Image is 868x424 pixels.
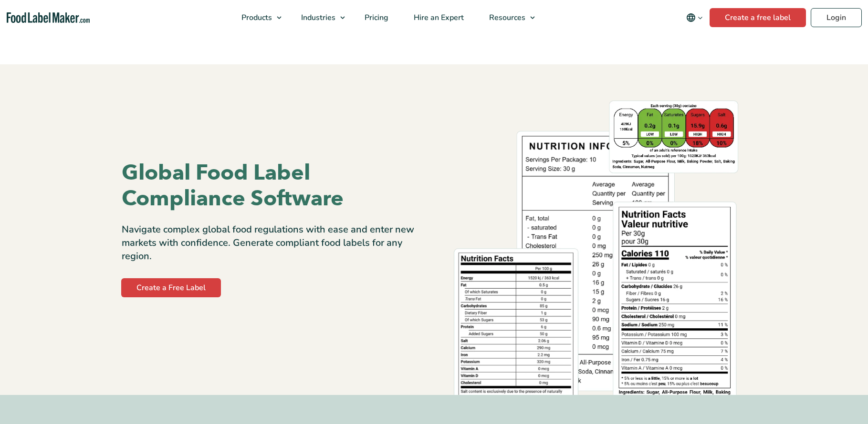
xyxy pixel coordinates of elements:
a: Create a Free Label [121,278,221,297]
a: Create a free label [710,8,806,27]
button: Change language [680,8,710,27]
a: Login [811,8,862,27]
span: Hire an Expert [411,12,465,23]
span: Resources [486,12,526,23]
p: Navigate complex global food regulations with ease and enter new markets with confidence. Generat... [122,223,427,263]
span: Industries [298,12,336,23]
a: Food Label Maker homepage [7,12,90,23]
h1: Global Food Label Compliance Software [122,160,427,212]
span: Pricing [362,12,389,23]
span: Products [239,12,273,23]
